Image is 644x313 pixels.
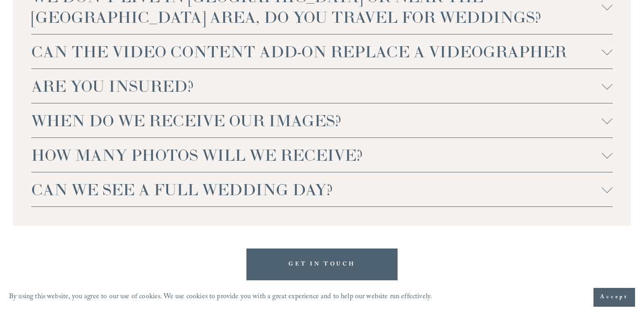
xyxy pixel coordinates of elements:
[31,103,612,137] button: WHEN DO WE RECEIVE OUR IMAGES?
[31,172,612,206] button: CAN WE SEE A FULL WEDDING DAY?
[31,69,612,103] button: ARE YOU INSURED?
[31,138,612,172] button: HOW MANY PHOTOS WILL WE RECEIVE?
[31,145,602,165] span: HOW MANY PHOTOS WILL WE RECEIVE?
[593,288,635,307] button: Accept
[31,110,602,131] span: WHEN DO WE RECEIVE OUR IMAGES?
[31,41,602,62] span: CAN THE VIDEO CONTENT ADD-ON REPLACE A VIDEOGRAPHER
[31,179,602,200] span: CAN WE SEE A FULL WEDDING DAY?
[600,293,628,302] span: Accept
[9,291,432,304] p: By using this website, you agree to our use of cookies. We use cookies to provide you with a grea...
[31,34,612,69] button: CAN THE VIDEO CONTENT ADD-ON REPLACE A VIDEOGRAPHER
[246,249,397,280] a: GET IN TOUCH
[31,76,602,96] span: ARE YOU INSURED?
